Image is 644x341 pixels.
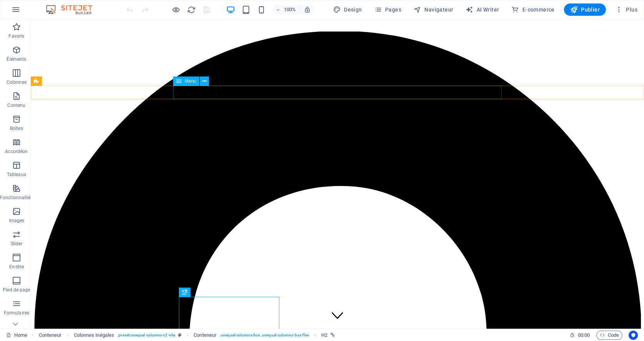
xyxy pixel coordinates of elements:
button: Code [596,331,622,340]
span: Cliquez pour sélectionner. Double-cliquez pour modifier. [194,331,217,340]
span: E-commerce [511,6,554,13]
button: 100% [272,5,300,14]
span: Cliquez pour sélectionner. Double-cliquez pour modifier. [39,331,62,340]
button: Design [330,3,365,16]
p: Éléments [7,56,26,62]
h6: 100% [284,5,296,14]
button: reload [187,5,196,14]
button: Navigateur [410,3,456,16]
button: Cliquez ici pour quitter le mode Aperçu et poursuivre l'édition. [171,5,180,14]
p: Images [9,218,25,224]
p: Pied de page [3,287,30,293]
p: Contenu [7,102,25,108]
button: Usercentrics [629,331,638,340]
span: . unequal-columns-box .unequal-columns-box-flex [220,331,309,340]
span: Code [600,331,619,340]
span: AI Writer [465,6,499,13]
span: Pages [374,6,401,13]
button: AI Writer [462,3,502,16]
h6: Durée de la session [570,331,590,340]
nav: breadcrumb [39,331,335,340]
span: 00 00 [578,331,590,340]
p: En-tête [9,264,24,270]
span: Publier [570,6,600,13]
button: Publier [564,3,606,16]
p: Boîtes [10,125,23,131]
span: Cliquez pour sélectionner. Double-cliquez pour modifier. [74,331,115,340]
p: Tableaux [7,171,26,178]
p: Formulaires [4,310,29,316]
p: Colonnes [7,79,27,85]
span: Plus [615,6,637,13]
span: : [583,332,584,338]
span: . preset-unequal-columns-v2-vita [117,331,175,340]
button: Pages [371,3,404,16]
span: Navigateur [414,6,453,13]
div: Design (Ctrl+Alt+Y) [330,3,365,16]
p: Slider [11,241,23,247]
i: Cet élément est une présélection personnalisable. [178,333,182,337]
i: Actualiser la page [187,5,196,14]
span: Cliquez pour sélectionner. Double-cliquez pour modifier. [321,331,327,340]
a: Cliquez pour annuler la sélection. Double-cliquez pour ouvrir Pages. [6,331,27,340]
i: Lors du redimensionnement, ajuster automatiquement le niveau de zoom en fonction de l'appareil sé... [304,6,311,13]
button: E-commerce [508,3,557,16]
p: Accordéon [5,148,28,155]
img: Editor Logo [44,5,102,14]
i: Cet élément a un lien. [330,333,335,337]
button: Plus [612,3,641,16]
p: Favoris [8,33,24,39]
span: Design [333,6,362,13]
span: Menu [185,79,196,83]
